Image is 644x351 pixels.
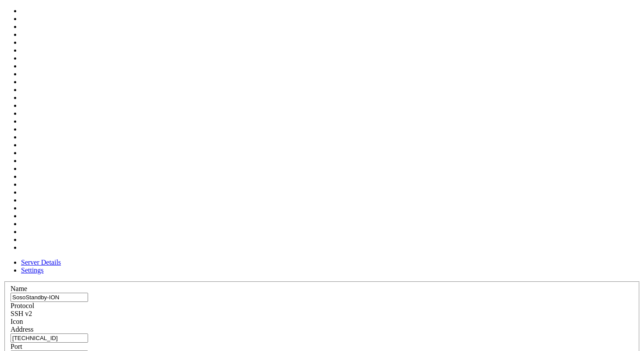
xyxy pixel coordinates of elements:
[11,326,33,333] label: Address
[11,318,23,325] label: Icon
[4,11,7,18] div: (0, 1)
[21,266,44,274] a: Settings
[21,259,61,266] a: Server Details
[11,310,32,317] span: SSH v2
[4,4,530,11] x-row: FATAL ERROR: Connection reset by peer
[11,293,88,302] input: Server Name
[11,302,34,309] label: Protocol
[11,285,27,292] label: Name
[11,310,633,318] div: SSH v2
[11,333,88,343] input: Host Name or IP
[11,343,22,350] label: Port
